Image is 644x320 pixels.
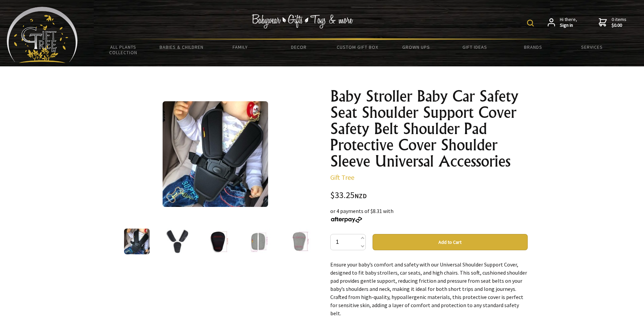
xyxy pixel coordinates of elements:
span: NZD [355,192,367,200]
h1: Baby Stroller Baby Car Safety Seat Shoulder Support Cover Safety Belt Shoulder Pad Protective Cov... [330,88,528,169]
img: Baby Stroller Baby Car Safety Seat Shoulder Support Cover Safety Belt Shoulder Pad Protective Cov... [246,229,271,254]
img: Baby Stroller Baby Car Safety Seat Shoulder Support Cover Safety Belt Shoulder Pad Protective Cov... [205,229,231,254]
div: or 4 payments of $8.31 with [330,207,528,223]
div: $33.25 [330,191,528,200]
img: Babyware - Gifts - Toys and more... [7,7,78,63]
a: Family [211,40,269,54]
a: Decor [269,40,328,54]
img: product search [527,20,534,26]
a: Babies & Children [152,40,211,54]
a: Gift Tree [330,173,354,182]
strong: Sign in [560,22,577,28]
a: Hi there,Sign in [548,17,577,28]
span: 0 items [612,16,626,28]
img: Babywear - Gifts - Toys & more [252,14,353,28]
a: Services [563,40,621,54]
a: Grown Ups [387,40,445,54]
a: 0 items$0.00 [599,17,626,28]
img: Baby Stroller Baby Car Safety Seat Shoulder Support Cover Safety Belt Shoulder Pad Protective Cov... [163,101,268,207]
img: Afterpay [330,217,363,223]
img: Baby Stroller Baby Car Safety Seat Shoulder Support Cover Safety Belt Shoulder Pad Protective Cov... [286,229,312,254]
a: Gift Ideas [445,40,504,54]
img: Baby Stroller Baby Car Safety Seat Shoulder Support Cover Safety Belt Shoulder Pad Protective Cov... [165,229,190,254]
img: Baby Stroller Baby Car Safety Seat Shoulder Support Cover Safety Belt Shoulder Pad Protective Cov... [124,229,150,254]
a: Brands [504,40,563,54]
a: Custom Gift Box [328,40,387,54]
strong: $0.00 [612,22,626,28]
a: All Plants Collection [94,40,152,60]
p: Ensure your baby’s comfort and safety with our Universal Shoulder Support Cover, designed to fit ... [330,260,528,317]
span: Hi there, [560,17,577,28]
button: Add to Cart [373,234,528,250]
